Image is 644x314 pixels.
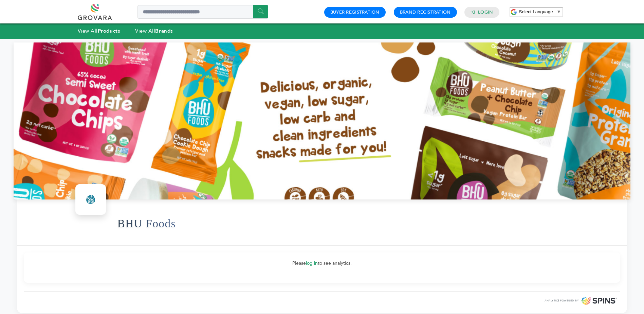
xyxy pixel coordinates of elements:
[582,297,617,305] img: SPINS
[400,9,451,15] a: Brand Registration
[155,28,173,34] strong: Brands
[330,9,380,15] a: Buyer Registration
[137,5,268,19] input: Search a product or brand...
[78,28,121,34] a: View AllProducts
[519,9,553,14] span: Select Language
[545,299,579,303] span: ANALYTICS POWERED BY
[117,207,176,240] h1: BHU Foods
[98,28,120,34] strong: Products
[557,9,561,14] span: ▼
[135,28,173,34] a: View AllBrands
[77,186,104,213] img: BHU Foods Logo
[519,9,561,14] a: Select Language​
[478,9,493,15] a: Login
[306,260,318,266] a: log in
[31,259,613,267] p: Please to see analytics.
